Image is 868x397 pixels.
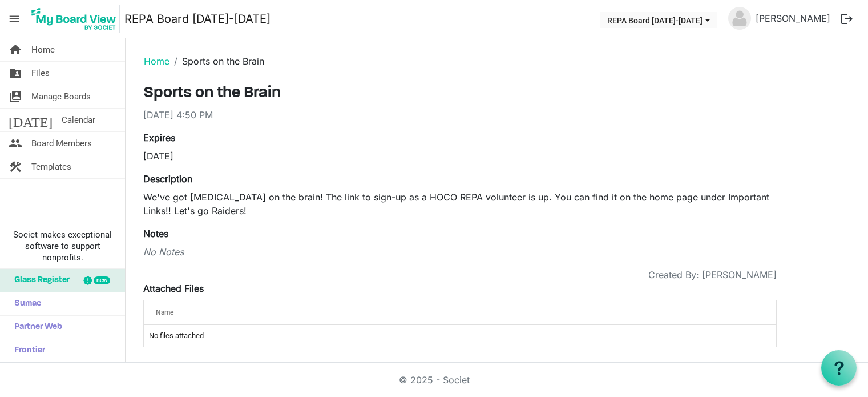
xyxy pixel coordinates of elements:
[399,374,470,386] a: © 2025 - Societ
[9,292,41,315] span: Sumac
[31,38,55,61] span: Home
[31,155,71,178] span: Templates
[9,109,53,131] span: [DATE]
[3,8,25,30] span: menu
[62,109,95,131] span: Calendar
[600,12,717,28] button: REPA Board 2025-2026 dropdownbutton
[124,7,271,30] a: REPA Board [DATE]-[DATE]
[9,85,22,108] span: switch_account
[169,54,264,68] li: Sports on the Brain
[31,132,92,155] span: Board Members
[5,229,120,263] span: Societ makes exceptional software to support nonprofits.
[835,7,859,31] button: logout
[143,227,168,240] label: Notes
[9,132,22,155] span: people
[31,85,91,108] span: Manage Boards
[143,190,777,218] p: We've got [MEDICAL_DATA] on the brain! The link to sign-up as a HOCO REPA volunteer is up. You ca...
[28,5,124,33] a: My Board View Logo
[143,131,175,145] label: Expires
[9,155,22,178] span: construction
[31,62,50,85] span: Files
[9,316,62,339] span: Partner Web
[9,339,45,362] span: Frontier
[156,308,173,316] span: Name
[9,38,22,61] span: home
[143,108,777,122] div: [DATE] 4:50 PM
[143,282,204,295] label: Attached Files
[94,276,110,284] div: new
[9,269,70,292] span: Glass Register
[143,149,451,163] div: [DATE]
[143,172,192,186] label: Description
[9,62,22,85] span: folder_shared
[143,245,777,259] div: No Notes
[751,7,835,30] a: [PERSON_NAME]
[144,325,776,347] td: No files attached
[648,268,777,282] span: Created By: [PERSON_NAME]
[144,55,169,67] a: Home
[728,7,751,30] img: no-profile-picture.svg
[28,5,120,33] img: My Board View Logo
[143,84,777,103] h3: Sports on the Brain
